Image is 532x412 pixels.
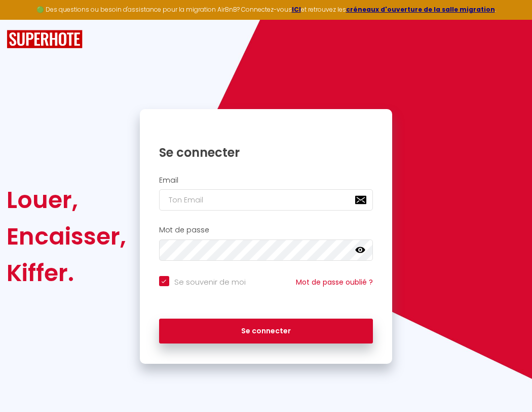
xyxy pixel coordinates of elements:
[7,30,83,49] img: SuperHote logo
[7,218,126,255] div: Encaisser,
[7,182,126,218] div: Louer,
[292,5,301,14] a: ICI
[159,189,373,211] input: Ton Email
[159,176,373,185] h2: Email
[159,319,373,344] button: Se connecter
[296,277,373,287] a: Mot de passe oublié ?
[159,226,373,234] h2: Mot de passe
[346,5,495,14] a: créneaux d'ouverture de la salle migration
[7,255,126,291] div: Kiffer.
[159,145,373,160] h1: Se connecter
